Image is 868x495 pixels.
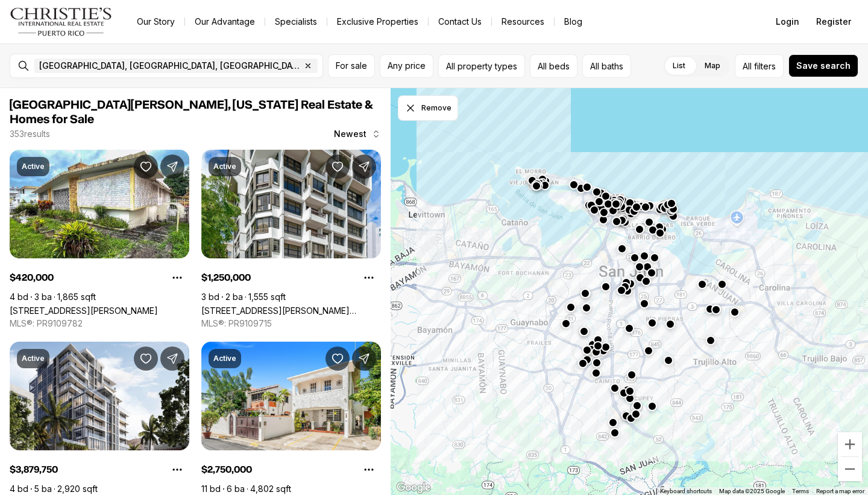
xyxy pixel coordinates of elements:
[776,17,799,27] span: Login
[327,13,428,30] a: Exclusive Properties
[838,432,862,456] button: Zoom in
[809,10,858,34] button: Register
[796,61,851,71] span: Save search
[336,61,367,71] span: For sale
[357,458,381,482] button: Property options
[39,61,301,71] span: [GEOGRAPHIC_DATA], [GEOGRAPHIC_DATA], [GEOGRAPHIC_DATA]
[555,13,592,30] a: Blog
[492,13,554,30] a: Resources
[325,155,350,179] button: Save Property: 18 TAFT ST #2S
[10,305,158,316] a: 214 Los Flamboyanes HYDE PARK, SAN JUAN PR, 00927
[160,155,184,179] button: Share Property
[380,54,433,78] button: Any price
[398,95,458,121] button: Dismiss drawing
[429,13,491,30] button: Contact Us
[695,55,730,77] label: Map
[788,54,858,77] button: Save search
[165,266,189,290] button: Property options
[327,122,388,146] button: Newest
[325,346,350,371] button: Save Property: 18 & 20 CALLE YARDLEY PLACE
[165,458,189,482] button: Property options
[10,129,50,139] p: 353 results
[792,488,809,494] a: Terms (opens in new tab)
[334,129,366,139] span: Newest
[769,10,807,34] button: Login
[388,61,426,71] span: Any price
[213,354,236,363] p: Active
[352,346,376,371] button: Share Property
[328,54,375,78] button: For sale
[10,99,373,126] span: [GEOGRAPHIC_DATA][PERSON_NAME], [US_STATE] Real Estate & Homes for Sale
[265,13,327,30] a: Specialists
[134,155,158,179] button: Save Property: 214 Los Flamboyanes HYDE PARK
[10,7,113,36] img: logo
[530,54,577,78] button: All beds
[735,54,784,78] button: Allfilters
[816,17,851,27] span: Register
[357,266,381,290] button: Property options
[438,54,525,78] button: All property types
[134,346,158,371] button: Save Property: The Icon 1120 ASHFORD AVE #1101
[22,162,45,171] p: Active
[582,54,631,78] button: All baths
[213,162,236,171] p: Active
[743,60,752,72] span: All
[663,55,695,77] label: List
[160,346,184,371] button: Share Property
[22,354,45,363] p: Active
[185,13,265,30] a: Our Advantage
[201,305,381,316] a: 18 TAFT ST #2S, SAN JUAN PR, 00911
[352,155,376,179] button: Share Property
[719,488,785,494] span: Map data ©2025 Google
[816,488,864,494] a: Report a map error
[754,60,776,72] span: filters
[127,13,184,30] a: Our Story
